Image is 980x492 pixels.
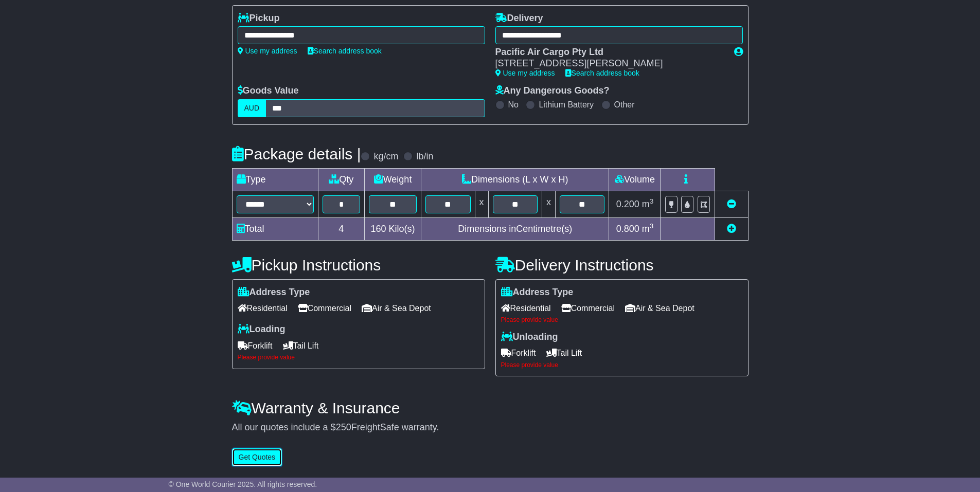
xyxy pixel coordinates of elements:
a: Add new item [727,224,736,234]
td: 4 [318,217,365,240]
span: 160 [371,224,386,234]
label: Delivery [495,13,543,24]
td: Qty [318,168,365,191]
label: Address Type [501,287,574,298]
label: Unloading [501,332,558,343]
button: Get Quotes [232,448,282,466]
span: Tail Lift [546,345,582,361]
a: Search address book [308,47,382,55]
td: x [542,191,555,217]
div: Please provide value [501,361,743,369]
span: Forklift [238,338,273,354]
span: Tail Lift [283,338,319,354]
span: Residential [501,300,551,316]
span: 250 [336,422,351,432]
td: Kilo(s) [365,217,421,240]
sup: 3 [650,197,654,205]
label: kg/cm [373,151,398,162]
label: Pickup [238,13,280,24]
label: Lithium Battery [539,100,594,110]
label: Any Dangerous Goods? [495,85,610,97]
td: Volume [609,168,661,191]
span: © One World Courier 2025. All rights reserved. [169,480,317,488]
div: Pacific Air Cargo Pty Ltd [495,47,724,58]
span: Commercial [298,300,351,316]
div: Please provide value [238,354,479,361]
td: Type [232,168,318,191]
label: Address Type [238,287,310,298]
label: Other [614,100,635,110]
td: x [475,191,488,217]
div: Please provide value [501,316,743,323]
span: Commercial [561,300,615,316]
a: Use my address [238,47,297,55]
label: AUD [238,99,266,117]
td: Dimensions (L x W x H) [421,168,609,191]
a: Remove this item [727,199,736,209]
label: lb/in [416,151,433,162]
span: 0.200 [616,199,639,209]
div: All our quotes include a $ FreightSafe warranty. [232,422,749,433]
label: Loading [238,324,286,335]
h4: Pickup Instructions [232,257,485,274]
a: Use my address [495,69,555,77]
label: No [508,100,519,110]
td: Weight [365,168,421,191]
h4: Warranty & Insurance [232,399,749,416]
span: m [642,224,654,234]
span: Air & Sea Depot [625,300,694,316]
span: Residential [238,300,288,316]
span: Forklift [501,345,536,361]
sup: 3 [650,222,654,230]
td: Total [232,217,318,240]
span: m [642,199,654,209]
span: 0.800 [616,224,639,234]
span: Air & Sea Depot [362,300,431,316]
label: Goods Value [238,85,299,97]
h4: Package details | [232,145,361,162]
a: Search address book [565,69,639,77]
div: [STREET_ADDRESS][PERSON_NAME] [495,58,724,69]
h4: Delivery Instructions [495,257,749,274]
td: Dimensions in Centimetre(s) [421,217,609,240]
